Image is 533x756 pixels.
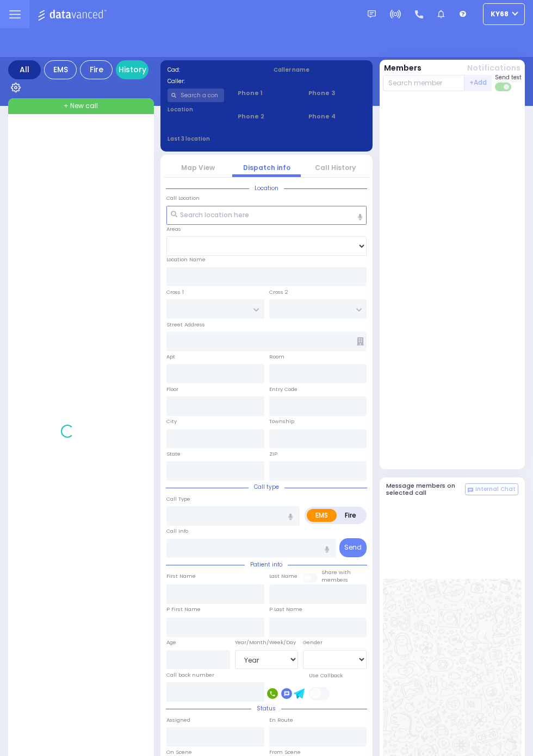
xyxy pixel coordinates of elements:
[269,418,294,425] label: Township
[384,62,422,74] button: Members
[168,77,260,85] label: Caller:
[308,89,365,98] span: Phone 3
[269,572,298,580] label: Last Name
[483,3,525,25] button: ky68
[245,560,288,569] span: Patient info
[64,101,98,111] span: + New call
[249,483,284,491] span: Call type
[166,353,175,361] label: Apt
[495,81,512,92] label: Turn off text
[44,60,77,79] div: EMS
[386,482,466,496] h5: Message members on selected call
[166,671,214,679] label: Call back number
[238,89,295,98] span: Phone 1
[166,716,190,724] label: Assigned
[166,288,184,296] label: Cross 1
[339,538,367,557] button: Send
[309,672,343,679] label: Use Callback
[238,112,295,121] span: Phone 2
[249,184,284,192] span: Location
[307,509,337,522] label: EMS
[269,748,301,756] label: From Scene
[383,75,465,91] input: Search member
[166,206,367,225] input: Search location here
[269,288,288,296] label: Cross 2
[168,66,260,74] label: Cad:
[166,527,188,535] label: Call Info
[166,572,196,580] label: First Name
[80,60,113,79] div: Fire
[181,163,215,172] a: Map View
[269,450,277,458] label: ZIP
[269,606,302,613] label: P Last Name
[251,704,281,713] span: Status
[166,450,181,458] label: State
[269,353,284,361] label: Room
[235,639,299,646] div: Year/Month/Week/Day
[274,66,366,74] label: Caller name
[166,225,181,233] label: Areas
[269,716,293,724] label: En Route
[168,135,267,143] label: Last 3 location
[116,60,148,79] a: History
[168,89,225,102] input: Search a contact
[315,163,356,172] a: Call History
[166,748,192,756] label: On Scene
[243,163,290,172] a: Dispatch info
[491,9,509,19] span: ky68
[166,606,201,613] label: P First Name
[166,495,190,503] label: Call Type
[357,337,364,345] span: Other building occupants
[166,256,206,263] label: Location Name
[166,418,177,425] label: City
[166,194,200,202] label: Call Location
[336,509,365,522] label: Fire
[467,62,520,74] button: Notifications
[168,105,225,114] label: Location
[8,60,41,79] div: All
[368,10,376,18] img: message.svg
[495,73,522,81] span: Send text
[38,8,110,21] img: Logo
[303,639,323,646] label: Gender
[166,386,178,393] label: Floor
[308,112,365,121] span: Phone 4
[321,569,351,576] small: Share with
[321,576,348,583] span: members
[166,639,176,646] label: Age
[269,386,298,393] label: Entry Code
[166,321,205,329] label: Street Address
